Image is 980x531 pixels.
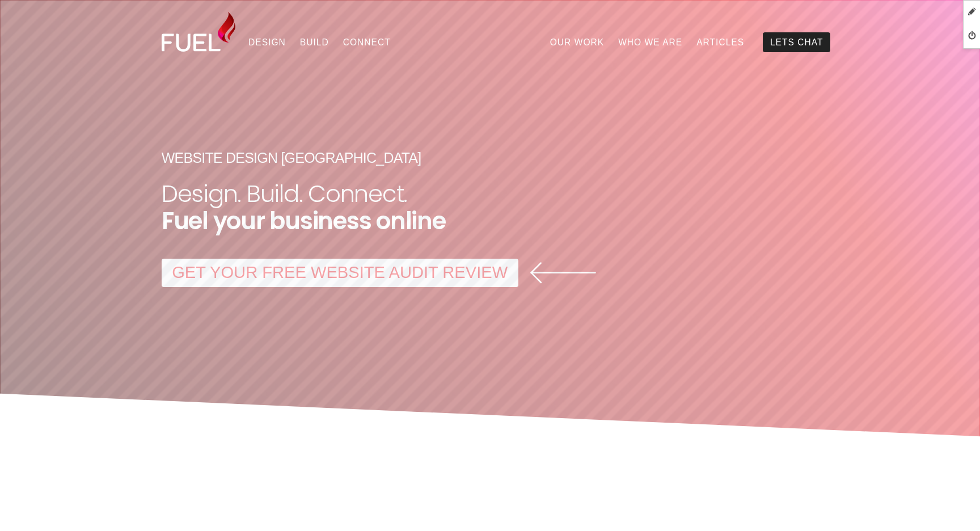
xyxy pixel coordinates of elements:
[690,32,751,52] a: Articles
[162,12,235,52] img: Fuel Design Ltd - Website design and development company in North Shore, Auckland
[543,32,611,52] a: Our Work
[242,32,293,52] a: Design
[336,32,398,52] a: Connect
[293,32,336,52] a: Build
[763,32,830,52] a: Lets Chat
[611,32,690,52] a: Who We Are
